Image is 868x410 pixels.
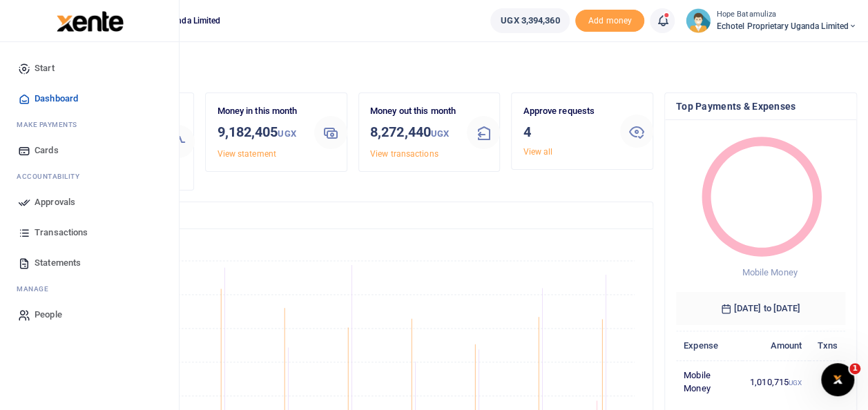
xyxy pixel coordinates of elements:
p: Approve requests [523,104,609,119]
span: anage [23,284,49,294]
td: Mobile Money [676,360,742,403]
p: Money out this month [370,104,456,119]
td: 3 [809,360,845,403]
span: Echotel Proprietary Uganda Limited [716,20,857,32]
a: Approvals [11,187,168,217]
span: Mobile Money [742,267,797,277]
th: Txns [809,331,845,360]
small: UGX [431,128,449,139]
li: Toup your wallet [575,10,644,32]
span: Dashboard [35,92,78,106]
small: UGX [278,128,296,139]
span: countability [27,171,79,182]
span: Start [35,61,55,75]
span: ake Payments [23,119,77,130]
span: Approvals [35,195,75,209]
h3: 4 [523,121,609,142]
li: Ac [11,166,168,187]
a: logo-small logo-large logo-large [55,15,124,26]
span: People [35,308,62,322]
p: Money in this month [217,104,303,119]
span: Transactions [35,226,88,240]
a: Start [11,53,168,84]
span: Add money [575,10,644,32]
li: M [11,114,168,135]
a: UGX 3,394,360 [490,8,570,33]
small: Hope Batamuliza [716,9,857,21]
th: Amount [742,331,810,360]
span: UGX 3,394,360 [501,14,559,28]
a: View statement [217,149,276,159]
a: People [11,300,168,330]
h6: [DATE] to [DATE] [676,292,845,325]
a: Statements [11,248,168,278]
td: 1,010,715 [742,360,810,403]
img: logo-large [57,11,124,32]
a: View all [523,147,552,157]
a: Transactions [11,217,168,248]
th: Expense [676,331,742,360]
h3: 9,182,405 [217,121,303,144]
img: profile-user [686,8,711,33]
a: Cards [11,135,168,166]
li: M [11,278,168,300]
a: Add money [575,14,644,25]
a: profile-user Hope Batamuliza Echotel Proprietary Uganda Limited [686,8,857,33]
a: Dashboard [11,84,168,114]
small: UGX [789,379,802,387]
span: Cards [35,144,59,157]
h3: 8,272,440 [370,121,456,144]
h4: Transactions Overview [64,208,642,223]
span: 1 [849,363,860,374]
iframe: Intercom live chat [821,363,854,396]
span: Statements [35,256,81,270]
a: View transactions [370,149,438,159]
li: Wallet ballance [485,8,575,33]
h4: Hello Hope [52,59,857,75]
h4: Top Payments & Expenses [676,99,845,114]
